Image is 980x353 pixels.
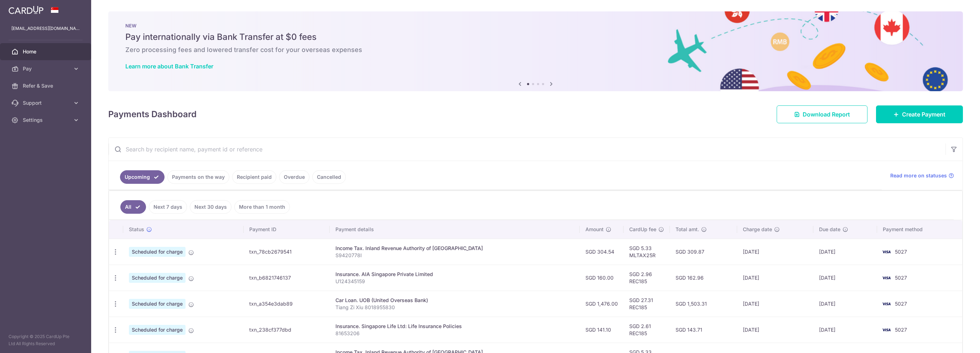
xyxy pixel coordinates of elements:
[23,99,70,107] span: Support
[23,82,70,89] span: Refer & Save
[335,323,574,330] div: Insurance. Singapore Life Ltd: Life Insurance Policies
[580,291,624,317] td: SGD 1,476.00
[335,245,574,252] div: Income Tax. Inland Revenue Authority of [GEOGRAPHIC_DATA]
[580,317,624,343] td: SGD 141.10
[335,252,574,259] p: S9420778I
[585,226,604,233] span: Amount
[879,274,893,282] img: Bank Card
[676,226,699,233] span: Total amt.
[624,239,670,265] td: SGD 5.33 MLTAX25R
[244,265,330,291] td: txn_b6821746137
[149,200,187,214] a: Next 7 days
[109,138,945,161] input: Search by recipient name, payment id or reference
[624,317,670,343] td: SGD 2.61 REC185
[670,291,737,317] td: SGD 1,503.31
[120,170,165,184] a: Upcoming
[120,200,146,214] a: All
[335,297,574,304] div: Car Loan. UOB (United Overseas Bank)
[670,239,737,265] td: SGD 309.87
[890,172,947,179] span: Read more on statuses
[629,226,656,233] span: CardUp fee
[129,247,186,257] span: Scheduled for charge
[125,46,946,54] h6: Zero processing fees and lowered transfer cost for your overseas expenses
[624,265,670,291] td: SGD 2.96 REC185
[312,170,346,184] a: Cancelled
[737,291,813,317] td: [DATE]
[244,239,330,265] td: txn_78cb2679541
[813,291,877,317] td: [DATE]
[125,23,946,28] p: NEW
[335,278,574,285] p: U124345159
[624,291,670,317] td: SGD 27.31 REC185
[670,317,737,343] td: SGD 143.71
[580,265,624,291] td: SGD 160.00
[580,239,624,265] td: SGD 304.54
[335,330,574,337] p: 81653206
[895,327,907,333] span: 5027
[335,304,574,311] p: Tiang Zi Xiu 8018955830
[11,25,80,32] p: [EMAIL_ADDRESS][DOMAIN_NAME]
[819,226,840,233] span: Due date
[895,301,907,307] span: 5027
[335,271,574,278] div: Insurance. AIA Singapore Private Limited
[108,108,197,121] h4: Payments Dashboard
[108,11,963,91] img: Bank transfer banner
[895,275,907,281] span: 5027
[244,317,330,343] td: txn_238cf377dbd
[737,317,813,343] td: [DATE]
[129,273,186,283] span: Scheduled for charge
[879,300,893,308] img: Bank Card
[879,248,893,256] img: Bank Card
[330,220,580,239] th: Payment details
[876,105,963,123] a: Create Payment
[129,325,186,335] span: Scheduled for charge
[279,170,309,184] a: Overdue
[9,6,43,14] img: CardUp
[125,31,946,43] h5: Pay internationally via Bank Transfer at $0 fees
[890,172,954,179] a: Read more on statuses
[777,105,867,123] a: Download Report
[234,200,290,214] a: More than 1 month
[902,110,945,119] span: Create Payment
[879,326,893,334] img: Bank Card
[813,239,877,265] td: [DATE]
[190,200,231,214] a: Next 30 days
[743,226,772,233] span: Charge date
[803,110,850,119] span: Download Report
[23,48,70,55] span: Home
[23,65,70,72] span: Pay
[877,220,962,239] th: Payment method
[129,226,144,233] span: Status
[244,220,330,239] th: Payment ID
[125,63,213,70] a: Learn more about Bank Transfer
[23,116,70,124] span: Settings
[129,299,186,309] span: Scheduled for charge
[167,170,229,184] a: Payments on the way
[737,239,813,265] td: [DATE]
[813,317,877,343] td: [DATE]
[244,291,330,317] td: txn_a354e3dab89
[895,249,907,255] span: 5027
[670,265,737,291] td: SGD 162.96
[232,170,276,184] a: Recipient paid
[737,265,813,291] td: [DATE]
[813,265,877,291] td: [DATE]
